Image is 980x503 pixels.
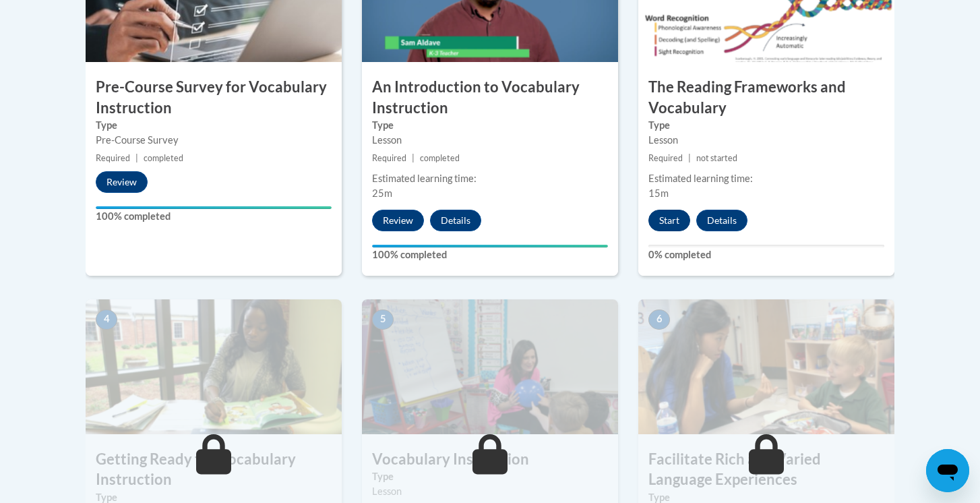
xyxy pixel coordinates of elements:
span: not started [696,153,737,163]
label: 0% completed [648,247,884,262]
div: Lesson [372,133,608,148]
span: Required [96,153,130,163]
img: Course Image [86,299,342,434]
span: completed [144,153,183,163]
img: Course Image [638,299,894,434]
label: 100% completed [372,247,608,262]
span: 15m [648,187,669,199]
span: 5 [372,309,394,330]
h3: Getting Ready for Vocabulary Instruction [86,449,342,491]
div: Lesson [372,484,608,499]
div: Lesson [648,133,884,148]
div: Estimated learning time: [372,171,608,186]
span: | [412,153,415,163]
label: 100% completed [96,209,332,224]
span: 25m [372,187,392,199]
span: Required [372,153,406,163]
button: Details [430,210,481,231]
label: Type [372,118,608,133]
div: Estimated learning time: [648,171,884,186]
span: | [135,153,138,163]
img: Course Image [362,299,618,434]
label: Type [648,118,884,133]
label: Type [372,469,608,484]
button: Review [96,171,148,193]
div: Your progress [96,206,332,209]
div: Your progress [372,245,608,247]
h3: Facilitate Rich and Varied Language Experiences [638,449,894,491]
span: 6 [648,309,670,330]
button: Review [372,210,424,231]
div: Pre-Course Survey [96,133,332,148]
h3: An Introduction to Vocabulary Instruction [362,77,618,119]
button: Start [648,210,690,231]
button: Details [696,210,747,231]
span: | [688,153,691,163]
label: Type [96,118,332,133]
h3: The Reading Frameworks and Vocabulary [638,77,894,119]
iframe: 启动消息传送窗口的按钮 [926,449,969,492]
span: 4 [96,309,117,330]
span: Required [648,153,683,163]
h3: Pre-Course Survey for Vocabulary Instruction [86,77,342,119]
span: completed [420,153,460,163]
h3: Vocabulary Instruction [362,449,618,470]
